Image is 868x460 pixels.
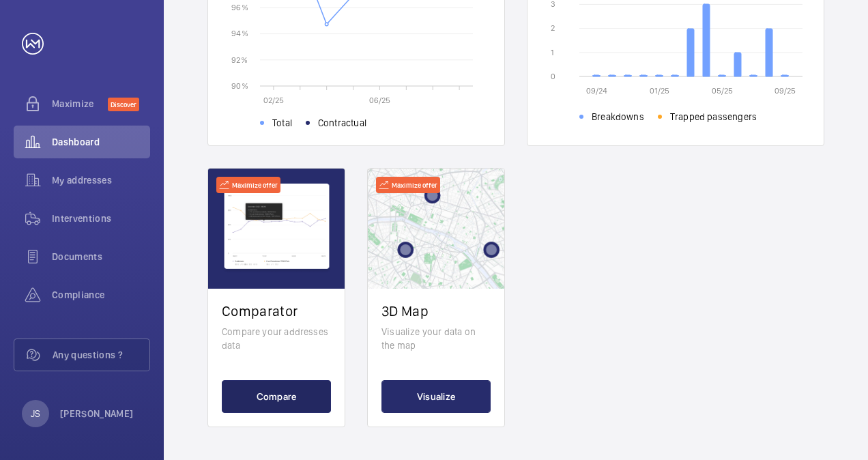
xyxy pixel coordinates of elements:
span: Interventions [52,212,150,225]
text: 09/25 [775,86,796,96]
text: 01/25 [650,86,669,96]
p: Visualize your data on the map [381,325,491,352]
span: Any questions ? [53,348,149,362]
h2: 3D Map [381,302,491,319]
text: 2 [551,23,555,33]
text: 92 % [231,55,248,64]
span: My addresses [52,173,150,187]
span: Documents [52,250,150,263]
span: Dashboard [52,135,150,149]
text: 96 % [231,3,248,12]
h2: Comparator [222,302,331,319]
p: Compare your addresses data [222,325,331,352]
span: Total [272,116,292,130]
p: [PERSON_NAME] [60,407,134,420]
text: 02/25 [263,96,284,105]
div: Maximize offer [216,177,280,193]
text: 0 [551,72,555,81]
div: Maximize offer [376,177,440,193]
p: JS [31,407,40,420]
button: Visualize [381,380,491,413]
button: Compare [222,380,331,413]
text: 90 % [231,81,248,90]
span: Breakdowns [592,110,644,124]
span: Maximize [52,97,108,111]
text: 05/25 [712,86,733,96]
text: 94 % [231,29,248,38]
text: 06/25 [369,96,390,105]
span: Contractual [318,116,366,130]
text: 09/24 [586,86,607,96]
span: Discover [108,98,139,111]
span: Trapped passengers [670,110,757,124]
span: Compliance [52,288,150,302]
text: 1 [551,48,554,57]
